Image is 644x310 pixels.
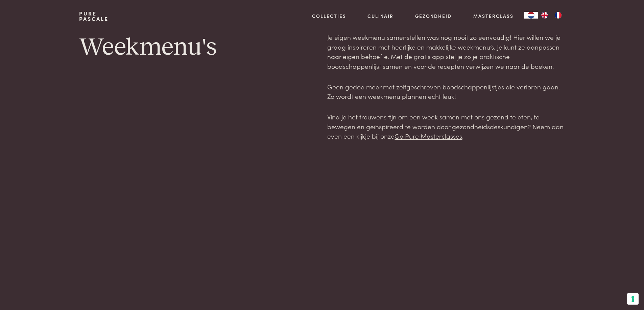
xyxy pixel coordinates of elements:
a: Collecties [312,12,346,20]
a: Culinair [367,12,393,20]
h1: Weekmenu's [79,32,316,63]
ul: Language list [538,12,565,19]
p: Vind je het trouwens fijn om een week samen met ons gezond te eten, te bewegen en geïnspireerd te... [327,112,565,141]
a: PurePascale [79,11,109,22]
a: EN [538,12,551,19]
p: Geen gedoe meer met zelfgeschreven boodschappenlijstjes die verloren gaan. Zo wordt een weekmenu ... [327,82,565,101]
aside: Language selected: Nederlands [524,12,565,19]
button: Uw voorkeuren voor toestemming voor trackingtechnologieën [627,293,639,305]
a: Gezondheid [415,12,452,20]
a: Masterclass [473,12,514,20]
div: Language [524,12,538,19]
a: FR [551,12,565,19]
p: Je eigen weekmenu samenstellen was nog nooit zo eenvoudig! Hier willen we je graag inspireren met... [327,32,565,71]
a: NL [524,12,538,19]
a: Go Pure Masterclasses [395,131,462,140]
